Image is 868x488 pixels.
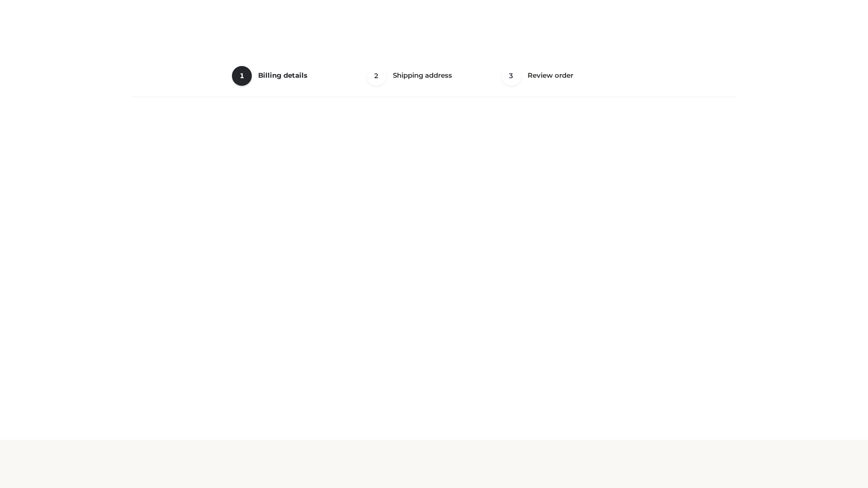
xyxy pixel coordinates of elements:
span: Review order [528,71,573,80]
span: 1 [232,66,252,86]
span: 2 [367,66,387,86]
span: Shipping address [393,71,452,80]
span: Billing details [258,71,307,80]
span: 3 [501,66,521,86]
